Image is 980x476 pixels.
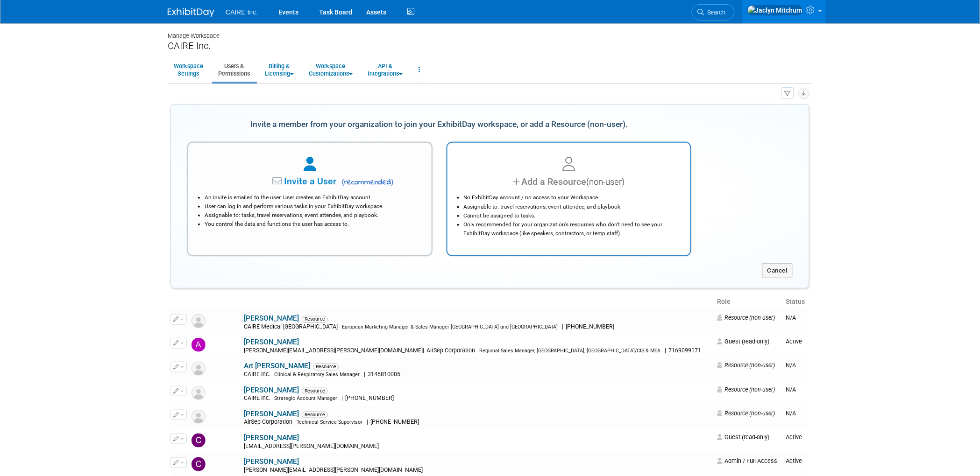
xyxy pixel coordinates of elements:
span: Guest (read-only) [717,338,770,345]
span: Resource (non-user) [717,314,775,321]
img: Resource [192,314,206,328]
img: Resource [192,362,206,376]
img: Cara Collins [192,434,206,448]
th: Status [782,294,810,310]
span: | [562,323,564,330]
span: | [665,347,667,354]
div: Manage Workspace [168,23,812,40]
img: ExhibitDay [168,8,214,17]
li: You control the data and functions the user has access to. [205,220,420,229]
button: Cancel [762,263,793,278]
div: [PERSON_NAME][EMAIL_ADDRESS][PERSON_NAME][DOMAIN_NAME] [244,347,711,355]
a: [PERSON_NAME] [244,386,299,394]
span: | [367,419,368,425]
span: Active [786,457,802,464]
span: [PHONE_NUMBER] [343,395,397,401]
span: N/A [786,410,796,417]
span: ( [342,177,345,186]
span: [PHONE_NUMBER] [368,419,422,425]
span: (non-user) [586,177,625,187]
a: API &Integrations [362,58,409,81]
span: Search [704,9,726,16]
span: CAIRE Medical [GEOGRAPHIC_DATA] [244,323,341,330]
li: User can log in and perform various tasks in your ExhibitDay workspace. [205,202,420,211]
span: European Marketing Manager & Sales Manager [GEOGRAPHIC_DATA] and [GEOGRAPHIC_DATA] [342,324,558,330]
span: CAIRE Inc. [244,371,273,378]
img: Jaclyn Mitchum [747,5,803,15]
span: Resource [302,316,328,322]
div: Add a Resource [459,175,679,189]
span: 7169099171 [667,347,704,354]
span: Admin / Full Access [717,457,778,464]
a: [PERSON_NAME] [244,410,299,418]
span: CAIRE Inc. [226,8,258,16]
img: Carla Barnes [192,457,206,471]
span: Active [786,338,802,345]
span: N/A [786,314,796,321]
img: Angelo Barberic [192,338,206,352]
li: Assignable to: tasks, travel reservations, event attendee, and playbook. [205,211,420,220]
li: Cannot be assigned to tasks. [464,211,679,220]
span: Resource [302,412,328,418]
li: No ExhibitDay account / no access to your Workspace. [464,193,679,202]
span: N/A [786,362,796,369]
a: Users &Permissions [212,58,256,81]
span: | [341,395,343,401]
a: [PERSON_NAME] [244,314,299,322]
div: [EMAIL_ADDRESS][PERSON_NAME][DOMAIN_NAME] [244,443,711,450]
span: recommended [339,177,394,188]
a: [PERSON_NAME] [244,434,299,442]
a: WorkspaceSettings [168,58,209,81]
span: AirSep Corporation [424,347,478,354]
a: Art [PERSON_NAME] [244,362,310,370]
span: Resource (non-user) [717,410,775,417]
span: N/A [786,386,796,393]
span: Resource (non-user) [717,386,775,393]
span: | [423,347,424,354]
span: ) [391,177,394,186]
a: [PERSON_NAME] [244,457,299,466]
span: Technical Service Supervisor [297,419,362,425]
a: Search [692,4,735,21]
span: AirSep Corporation [244,419,295,425]
a: WorkspaceCustomizations [303,58,359,81]
span: | [364,371,365,378]
div: CAIRE Inc. [168,40,812,52]
span: 3146810005 [365,371,403,378]
span: Invite a User [226,176,337,187]
li: An invite is emailed to the user. User creates an ExhibitDay account. [205,193,420,202]
span: Guest (read-only) [717,434,770,441]
span: Resource [302,388,328,394]
div: [PERSON_NAME][EMAIL_ADDRESS][PERSON_NAME][DOMAIN_NAME] [244,467,711,474]
li: Only recommended for your organization's resources who don't need to see your ExhibitDay workspac... [464,220,679,238]
li: Assignable to: travel reservations, event attendee, and playbook. [464,203,679,211]
span: Resource [313,364,339,370]
a: [PERSON_NAME] [244,338,299,346]
img: Resource [192,386,206,400]
a: Billing &Licensing [259,58,300,81]
span: Regional Sales Manager, [GEOGRAPHIC_DATA], [GEOGRAPHIC_DATA]/CIS & MEA [479,348,661,354]
div: Invite a member from your organization to join your ExhibitDay workspace, or add a Resource (non-... [187,114,691,135]
th: Role [714,294,782,310]
span: CAIRE Inc. [244,395,273,401]
span: [PHONE_NUMBER] [564,323,618,330]
span: Resource (non-user) [717,362,775,369]
img: Resource [192,410,206,424]
span: Clinical & Respiratory Sales Manager [274,371,360,378]
span: Active [786,434,802,441]
span: Strategic Account Manager [274,395,337,401]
